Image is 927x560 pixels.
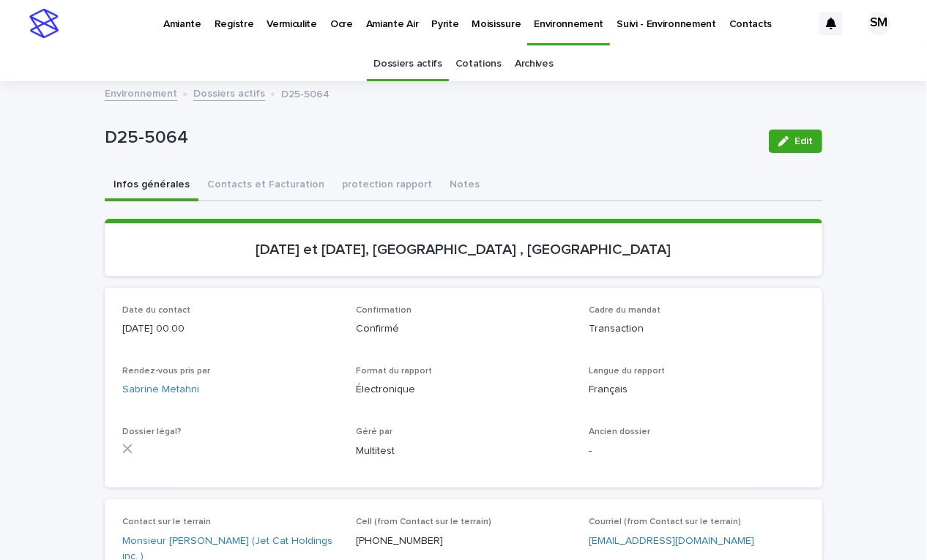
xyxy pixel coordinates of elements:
[373,47,442,81] a: Dossiers actifs
[122,428,182,436] span: Dossier légal?
[122,382,199,397] a: Sabrine Metahni
[515,47,554,81] a: Archives
[105,127,757,149] p: D25-5064
[122,321,338,337] p: [DATE] 00:00
[105,84,177,101] a: Environnement
[198,171,333,201] button: Contacts et Facturation
[455,47,502,81] a: Cotations
[867,12,890,35] div: SM
[769,130,822,153] button: Edit
[29,9,59,38] img: stacker-logo-s-only.png
[356,382,572,397] p: Électronique
[105,171,198,201] button: Infos générales
[356,306,412,315] span: Confirmation
[441,171,488,201] button: Notes
[281,85,330,101] p: D25-5064
[122,306,190,315] span: Date du contact
[589,444,805,459] p: -
[122,241,805,258] p: [DATE] et [DATE], [GEOGRAPHIC_DATA] , [GEOGRAPHIC_DATA]
[589,382,805,397] p: Français
[356,321,572,337] p: Confirmé
[356,428,392,436] span: Géré par
[356,534,572,549] p: [PHONE_NUMBER]
[589,428,650,436] span: Ancien dossier
[589,321,805,337] p: Transaction
[589,536,754,546] a: [EMAIL_ADDRESS][DOMAIN_NAME]
[589,518,741,526] span: Courriel (from Contact sur le terrain)
[122,518,211,526] span: Contact sur le terrain
[356,518,491,526] span: Cell (from Contact sur le terrain)
[794,136,813,146] span: Edit
[193,84,265,101] a: Dossiers actifs
[356,367,432,376] span: Format du rapport
[333,171,441,201] button: protection rapport
[589,367,665,376] span: Langue du rapport
[122,367,210,376] span: Rendez-vous pris par
[356,444,572,459] p: Multitest
[589,306,660,315] span: Cadre du mandat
